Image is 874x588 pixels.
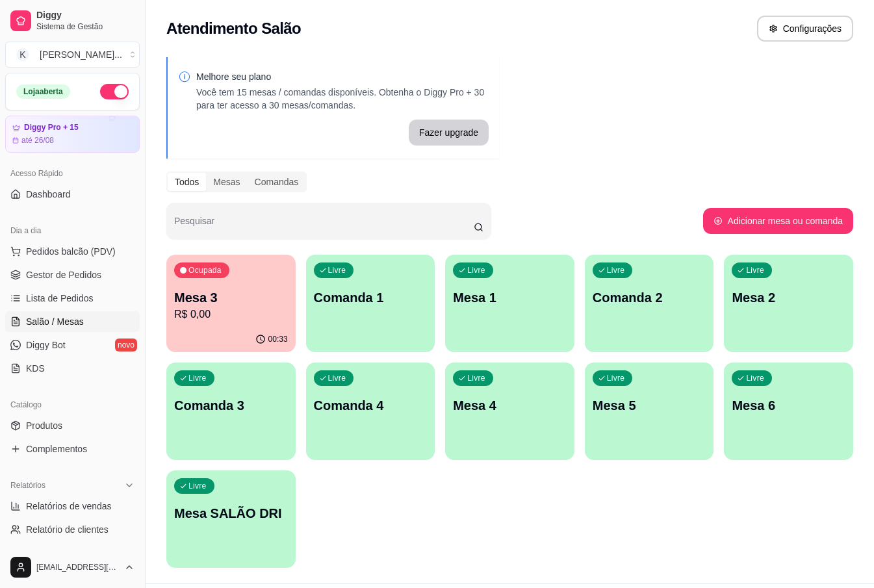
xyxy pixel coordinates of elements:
[174,504,288,522] p: Mesa SALÃO DRI
[40,48,122,61] div: [PERSON_NAME] ...
[26,442,87,455] span: Complementos
[409,120,489,146] button: Fazer upgrade
[188,481,207,491] p: Livre
[5,220,140,241] div: Dia a dia
[16,84,70,99] div: Loja aberta
[5,288,140,309] a: Lista de Pedidos
[607,265,625,275] p: Livre
[746,265,764,275] p: Livre
[453,396,567,415] p: Mesa 4
[5,163,140,184] div: Acesso Rápido
[5,519,140,540] a: Relatório de clientes
[248,173,306,191] div: Comandas
[26,500,112,513] span: Relatórios de vendas
[36,562,119,572] span: [EMAIL_ADDRESS][DOMAIN_NAME]
[314,396,428,415] p: Comanda 4
[5,415,140,436] a: Produtos
[174,396,288,415] p: Comanda 3
[36,10,135,21] span: Diggy
[445,255,574,352] button: LivreMesa 1
[5,552,140,583] button: [EMAIL_ADDRESS][DOMAIN_NAME]
[166,18,301,39] h2: Atendimento Salão
[5,358,140,379] a: KDS
[445,363,574,460] button: LivreMesa 4
[5,184,140,205] a: Dashboard
[188,265,222,275] p: Ocupada
[26,419,62,432] span: Produtos
[5,116,140,153] a: Diggy Pro + 15até 26/08
[21,135,54,146] article: até 26/08
[5,394,140,415] div: Catálogo
[168,173,206,191] div: Todos
[593,288,706,307] p: Comanda 2
[607,373,625,383] p: Livre
[26,339,66,352] span: Diggy Bot
[5,496,140,517] a: Relatórios de vendas
[100,84,129,99] button: Alterar Status
[24,123,79,133] article: Diggy Pro + 15
[306,255,435,352] button: LivreComanda 1
[26,292,94,305] span: Lista de Pedidos
[268,334,288,344] p: 00:33
[26,188,71,201] span: Dashboard
[10,480,45,491] span: Relatórios
[5,264,140,285] a: Gestor de Pedidos
[174,220,474,233] input: Pesquisar
[593,396,706,415] p: Mesa 5
[757,16,853,42] button: Configurações
[5,42,140,68] button: Select a team
[5,5,140,36] a: DiggySistema de Gestão
[724,363,853,460] button: LivreMesa 6
[5,439,140,459] a: Complementos
[196,70,489,83] p: Melhore seu plano
[724,255,853,352] button: LivreMesa 2
[166,255,296,352] button: OcupadaMesa 3R$ 0,0000:33
[26,245,116,258] span: Pedidos balcão (PDV)
[26,315,84,328] span: Salão / Mesas
[5,335,140,355] a: Diggy Botnovo
[166,363,296,460] button: LivreComanda 3
[306,363,435,460] button: LivreComanda 4
[26,362,45,375] span: KDS
[174,307,288,322] p: R$ 0,00
[328,265,346,275] p: Livre
[166,470,296,568] button: LivreMesa SALÃO DRI
[26,268,101,281] span: Gestor de Pedidos
[328,373,346,383] p: Livre
[5,311,140,332] a: Salão / Mesas
[206,173,247,191] div: Mesas
[16,48,29,61] span: K
[453,288,567,307] p: Mesa 1
[732,288,845,307] p: Mesa 2
[5,241,140,262] button: Pedidos balcão (PDV)
[36,21,135,32] span: Sistema de Gestão
[188,373,207,383] p: Livre
[174,288,288,307] p: Mesa 3
[196,86,489,112] p: Você tem 15 mesas / comandas disponíveis. Obtenha o Diggy Pro + 30 para ter acesso a 30 mesas/com...
[26,523,109,536] span: Relatório de clientes
[467,373,485,383] p: Livre
[585,363,714,460] button: LivreMesa 5
[467,265,485,275] p: Livre
[314,288,428,307] p: Comanda 1
[746,373,764,383] p: Livre
[585,255,714,352] button: LivreComanda 2
[703,208,853,234] button: Adicionar mesa ou comanda
[732,396,845,415] p: Mesa 6
[5,543,140,563] a: Relatório de mesas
